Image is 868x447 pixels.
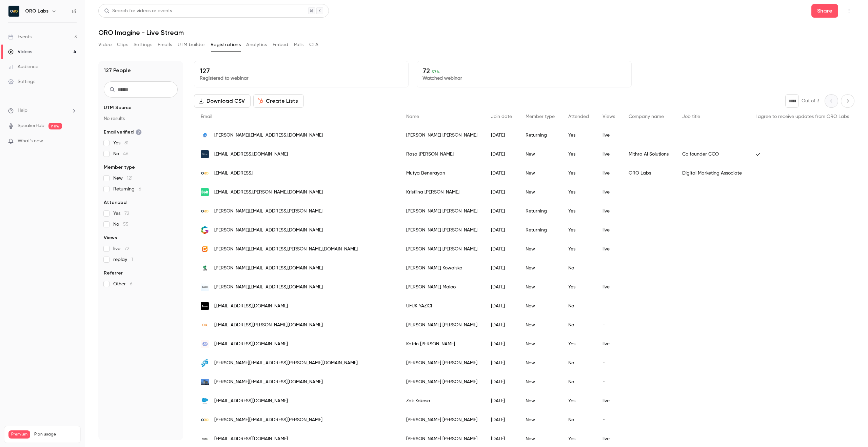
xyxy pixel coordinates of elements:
[675,164,749,183] div: Digital Marketing Associate
[25,8,48,15] h6: ORO Labs
[399,126,484,145] div: [PERSON_NAME] [PERSON_NAME]
[113,221,129,228] span: No
[561,221,596,240] div: Yes
[214,435,288,443] span: [EMAIL_ADDRESS][DOMAIN_NAME]
[596,353,622,372] div: -
[211,39,241,50] button: Registrations
[201,150,209,158] img: mithra-ai.com
[519,221,561,240] div: Returning
[130,282,133,286] span: 6
[294,39,304,50] button: Polls
[399,145,484,164] div: Rasa [PERSON_NAME]
[201,264,209,272] img: upm.com
[273,39,289,50] button: Embed
[98,28,854,37] h1: ORO Imagine - Live Stream
[484,410,519,429] div: [DATE]
[201,302,209,310] img: socar.com.tr
[124,141,129,145] span: 81
[491,114,512,119] span: Join date
[8,63,38,70] div: Audience
[432,69,440,74] span: 57 %
[201,114,212,119] span: Email
[399,372,484,391] div: [PERSON_NAME] [PERSON_NAME]
[682,114,700,119] span: Job title
[139,187,141,191] span: 6
[8,107,77,114] li: help-dropdown-opener
[214,398,288,405] span: [EMAIL_ADDRESS][DOMAIN_NAME]
[561,183,596,202] div: Yes
[253,94,304,108] button: Create Lists
[422,67,626,75] p: 72
[18,107,27,114] span: Help
[201,209,209,213] img: orolabs.ai
[399,334,484,353] div: Katrin [PERSON_NAME]
[399,259,484,278] div: [PERSON_NAME] Kowalska
[200,75,403,82] p: Registered to webinar
[113,140,129,146] span: Yes
[178,39,205,50] button: UTM builder
[519,126,561,145] div: Returning
[214,265,323,272] span: [PERSON_NAME][EMAIL_ADDRESS][DOMAIN_NAME]
[8,34,32,40] div: Events
[214,284,323,291] span: [PERSON_NAME][EMAIL_ADDRESS][DOMAIN_NAME]
[519,164,561,183] div: New
[98,39,112,50] button: Video
[561,316,596,334] div: No
[134,39,152,50] button: Settings
[561,297,596,316] div: No
[519,334,561,353] div: New
[561,126,596,145] div: Yes
[113,281,133,287] span: Other
[113,256,133,263] span: replay
[214,360,358,367] span: [PERSON_NAME][EMAIL_ADDRESS][PERSON_NAME][DOMAIN_NAME]
[104,104,132,111] span: UTM Source
[484,353,519,372] div: [DATE]
[104,235,117,241] span: Views
[18,122,44,129] a: SpeakerHub
[201,340,209,348] img: roche.com
[104,199,126,206] span: Attended
[104,129,142,136] span: Email verified
[561,391,596,410] div: Yes
[484,259,519,278] div: [DATE]
[561,353,596,372] div: No
[117,39,128,50] button: Clips
[519,410,561,429] div: New
[596,202,622,221] div: live
[201,171,209,175] img: orolabs.ai
[158,39,172,50] button: Emails
[755,114,849,119] span: I agree to receive updates from ORO Labs
[399,221,484,240] div: [PERSON_NAME] [PERSON_NAME]
[484,240,519,259] div: [DATE]
[519,372,561,391] div: New
[484,391,519,410] div: [DATE]
[214,189,323,196] span: [EMAIL_ADDRESS][PERSON_NAME][DOMAIN_NAME]
[399,278,484,297] div: [PERSON_NAME] Maloo
[131,257,133,262] span: 1
[201,359,209,367] img: excelerateds2p.com
[422,75,626,82] p: Watched webinar
[484,297,519,316] div: [DATE]
[484,126,519,145] div: [DATE]
[844,5,854,16] button: Top Bar Actions
[675,145,749,164] div: Co founder CCO
[526,114,555,119] span: Member type
[34,432,76,437] span: Plan usage
[399,240,484,259] div: [PERSON_NAME] [PERSON_NAME]
[519,145,561,164] div: New
[399,410,484,429] div: [PERSON_NAME] [PERSON_NAME]
[246,39,267,50] button: Analytics
[622,164,675,183] div: ORO Labs
[8,6,19,17] img: ORO Labs
[596,316,622,334] div: -
[201,283,209,291] img: diageo.com
[104,164,135,171] span: Member type
[561,164,596,183] div: Yes
[596,145,622,164] div: live
[113,245,129,252] span: live
[399,202,484,221] div: [PERSON_NAME] [PERSON_NAME]
[104,7,172,15] div: Search for videos or events
[104,270,123,277] span: Referrer
[127,176,133,181] span: 121
[802,98,819,104] p: Out of 3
